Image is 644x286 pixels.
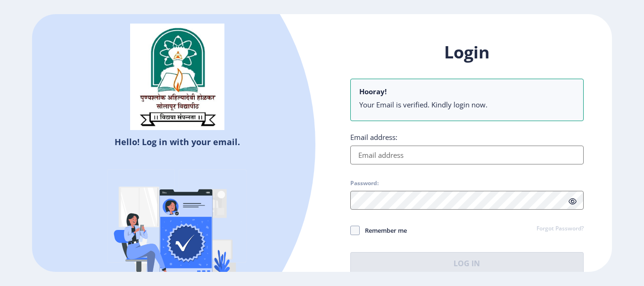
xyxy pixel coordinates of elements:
input: Email address [350,146,584,164]
b: Hooray! [359,87,387,96]
h1: Login [350,41,584,64]
label: Email address: [350,132,397,142]
label: Password: [350,180,379,187]
li: Your Email is verified. Kindly login now. [359,100,575,109]
a: Forgot Password? [537,225,584,233]
img: sulogo.png [130,24,224,130]
span: Remember me [360,225,407,236]
button: Log In [350,252,584,275]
